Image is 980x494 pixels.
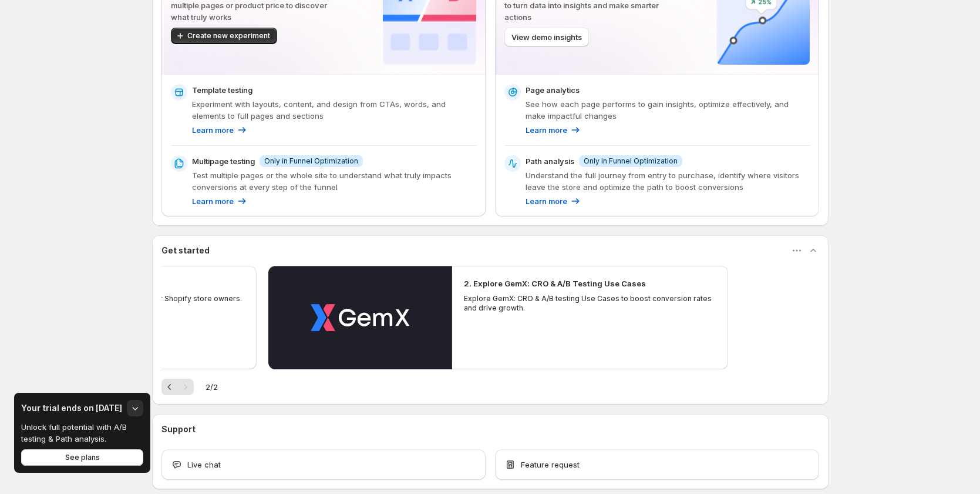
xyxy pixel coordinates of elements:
[526,195,567,207] p: Learn more
[584,156,678,166] span: Only in Funnel Optimization
[192,195,248,207] a: Learn more
[192,98,476,122] p: Experiment with layouts, content, and design from CTAs, words, and elements to full pages and sec...
[526,169,810,193] p: Understand the full journey from entry to purchase, identify where visitors leave the store and o...
[21,402,122,414] h3: Your trial ends on [DATE]
[161,423,196,435] h3: Support
[521,459,580,470] span: Feature request
[187,459,221,470] span: Live chat
[464,294,716,313] p: Explore GemX: CRO & A/B testing Use Cases to boost conversion rates and drive growth.
[526,84,580,96] p: Page analytics
[21,421,135,445] p: Unlock full potential with A/B testing & Path analysis.
[21,449,143,466] button: See plans
[161,379,178,395] button: Previous
[192,169,476,193] p: Test multiple pages or the whole site to understand what truly impacts conversions at every step ...
[161,245,210,256] h3: Get started
[504,28,589,46] button: View demo insights
[192,124,248,136] a: Learn more
[187,31,270,41] span: Create new experiment
[65,453,100,462] span: See plans
[264,156,358,166] span: Only in Funnel Optimization
[192,155,255,167] p: Multipage testing
[526,195,581,207] a: Learn more
[171,28,277,44] button: Create new experiment
[192,84,252,96] p: Template testing
[511,31,582,43] span: View demo insights
[268,266,452,369] button: Play video
[526,155,574,167] p: Path analysis
[192,195,234,207] p: Learn more
[526,124,567,136] p: Learn more
[526,98,810,122] p: See how each page performs to gain insights, optimize effectively, and make impactful changes
[206,381,218,393] span: 2 / 2
[526,124,581,136] a: Learn more
[161,379,194,395] nav: Pagination
[192,124,234,136] p: Learn more
[464,278,646,289] h2: 2. Explore GemX: CRO & A/B Testing Use Cases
